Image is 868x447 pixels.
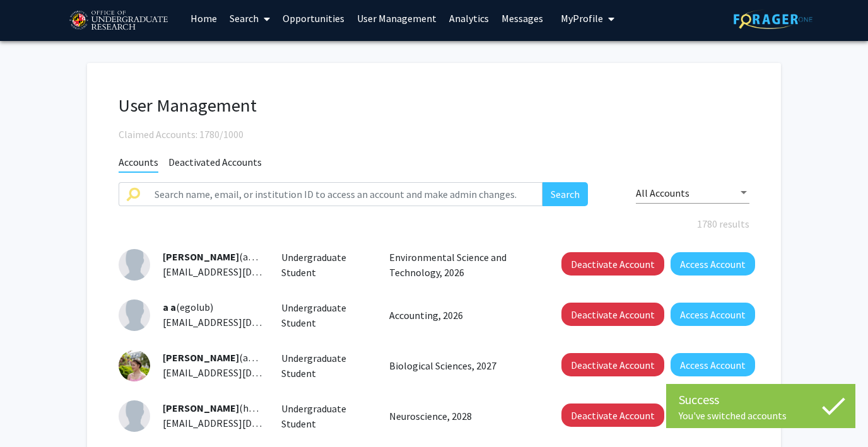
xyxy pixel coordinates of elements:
button: Deactivate Account [561,403,664,427]
button: Search [542,182,588,206]
span: (aswei) [163,250,270,263]
span: [PERSON_NAME] [163,351,239,364]
h1: User Management [119,95,749,117]
span: [EMAIL_ADDRESS][DOMAIN_NAME] [163,316,317,328]
span: [PERSON_NAME] [163,402,239,414]
button: Access Account [671,252,755,276]
button: Access Account [671,303,755,326]
img: Profile Picture [119,299,150,331]
img: Profile Picture [119,249,150,281]
span: a a [163,301,176,313]
span: [EMAIL_ADDRESS][DOMAIN_NAME] [163,417,317,429]
span: (habbas) [163,402,278,414]
div: 1780 results [109,216,759,231]
p: Environmental Science and Technology, 2026 [389,250,533,280]
img: ForagerOne Logo [734,9,812,29]
span: My Profile [561,12,603,25]
span: [PERSON_NAME] [163,250,239,263]
div: Claimed Accounts: 1780/1000 [119,127,749,142]
img: Profile Picture [119,350,150,381]
p: Neuroscience, 2028 [389,409,533,424]
div: Undergraduate Student [272,300,380,330]
div: Undergraduate Student [272,250,380,280]
iframe: Chat [9,390,54,438]
span: [EMAIL_ADDRESS][DOMAIN_NAME] [163,265,317,278]
div: You've switched accounts [679,409,843,422]
span: (aaaron1) [163,351,281,364]
button: Deactivate Account [561,252,664,276]
p: Biological Sciences, 2027 [389,358,533,373]
span: Accounts [119,156,158,173]
span: (egolub) [163,301,213,313]
span: Deactivated Accounts [168,156,262,171]
span: [EMAIL_ADDRESS][DOMAIN_NAME] [163,366,317,379]
p: Accounting, 2026 [389,308,533,323]
button: Deactivate Account [561,353,664,376]
img: University of Maryland Logo [65,5,172,37]
button: Deactivate Account [561,303,664,326]
span: All Accounts [636,187,689,199]
div: Undergraduate Student [272,351,380,381]
button: Access Account [671,353,755,376]
input: Search name, email, or institution ID to access an account and make admin changes. [147,182,542,206]
img: Profile Picture [119,400,150,432]
div: Undergraduate Student [272,401,380,431]
div: Success [679,390,843,409]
